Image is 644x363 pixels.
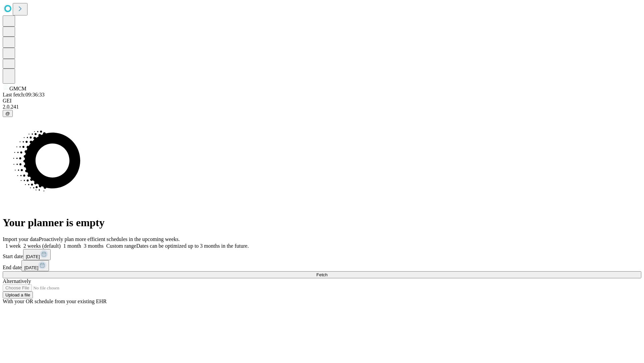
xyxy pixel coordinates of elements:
[136,243,249,249] span: Dates can be optimized up to 3 months in the future.
[5,243,21,249] span: 1 week
[3,298,107,304] span: With your OR schedule from your existing EHR
[39,236,180,242] span: Proactively plan more efficient schedules in the upcoming weeks.
[9,86,26,91] span: GMCM
[3,92,45,97] span: Last fetch: 09:36:33
[3,249,641,260] div: Start date
[24,265,38,270] span: [DATE]
[3,104,641,110] div: 2.0.241
[3,216,641,229] h1: Your planner is empty
[63,243,81,249] span: 1 month
[84,243,104,249] span: 3 months
[23,243,61,249] span: 2 weeks (default)
[3,236,39,242] span: Import your data
[3,278,31,284] span: Alternatively
[3,98,641,104] div: GEI
[3,260,641,271] div: End date
[5,111,10,116] span: @
[21,260,49,271] button: [DATE]
[316,272,327,277] span: Fetch
[26,254,40,259] span: [DATE]
[106,243,136,249] span: Custom range
[3,291,33,298] button: Upload a file
[3,271,641,278] button: Fetch
[3,110,13,117] button: @
[23,249,51,260] button: [DATE]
